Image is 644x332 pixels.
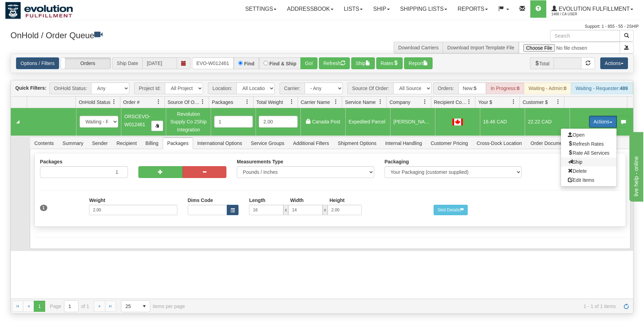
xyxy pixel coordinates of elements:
span: Your $ [478,99,492,106]
div: Waiting - Requester: [571,82,632,94]
span: Customer $ [523,99,548,106]
button: Actions [589,116,617,128]
label: Packaging [385,159,409,164]
a: Open [561,130,617,139]
label: Width [290,197,304,203]
label: Length [249,197,265,203]
label: Find [244,61,255,66]
label: Dims Code [188,197,213,203]
a: Download Import Template File [447,45,514,50]
span: Order # [123,99,139,106]
span: 1 - 1 of 1 items [195,303,616,309]
span: Customer Pricing [426,138,472,149]
input: Page 1 [64,301,78,312]
a: Refresh [621,301,632,312]
a: Settings [240,0,282,18]
button: Search [620,30,634,42]
span: Source Of Order [168,99,200,106]
a: Carrier Name filter column settings [330,96,342,108]
span: Canada Post [312,119,340,124]
span: Internal Handling [381,138,426,149]
span: Packages [163,138,193,149]
span: Additional Filters [289,138,333,149]
div: Waiting - Admin: [524,82,571,94]
td: [PERSON_NAME] [390,108,435,135]
span: Ship Date [112,57,142,69]
button: Report [404,57,433,69]
span: Edit Items [568,177,594,183]
label: Orders [61,58,111,69]
span: Cross-Dock Location [473,138,526,149]
span: Ship [568,159,582,165]
span: x [283,205,288,215]
a: Your $ filter column settings [508,96,520,108]
label: Weight [89,197,105,203]
h3: OnHold / Order Queue [10,30,317,40]
label: Find & Ship [269,61,297,66]
a: Order # filter column settings [153,96,164,108]
label: Height [329,197,345,203]
label: Quick Filters: [15,84,46,91]
span: Recipient Country [434,99,467,106]
a: Total Weight filter column settings [286,96,298,108]
span: Contents [30,138,58,149]
button: Rates [376,57,403,69]
span: Project Id: [134,82,165,94]
a: Packages filter column settings [241,96,253,108]
a: Addressbook [282,0,339,18]
span: Delete [568,168,587,174]
td: 16.46 CAD [480,108,525,135]
a: Options / Filters [16,57,59,69]
span: OnHold Status: [49,82,91,94]
span: Service Groups [247,138,288,149]
span: Service Name [345,99,376,106]
input: Order # [192,57,234,69]
a: Reports [452,0,493,18]
a: Shipping lists [395,0,452,18]
label: Packages [40,159,63,164]
span: Rate All Services [568,150,610,156]
a: Evolution Fulfillment 1488 / CA User [546,0,638,18]
span: select [139,301,150,312]
span: 1 [40,205,47,211]
div: Support: 1 - 855 - 55 - 2SHIP [5,24,639,30]
span: Company [389,99,410,106]
strong: 5 [474,86,477,91]
a: Company filter column settings [419,96,431,108]
span: Sender [88,138,112,149]
span: 25 [126,303,135,310]
strong: 489 [620,86,628,91]
span: Recipient [112,138,141,149]
strong: 0 [517,86,520,91]
td: 22.22 CAD [525,108,570,135]
div: Revolution Supply Co 2Ship Integration [169,110,208,133]
span: Total [530,57,554,69]
img: logo1488.jpg [5,2,73,19]
a: Lists [339,0,368,18]
span: ORSCEVO-W012461 [124,114,151,127]
div: In Progress: [486,82,524,94]
div: New: [458,82,486,94]
span: International Options [193,138,246,149]
div: live help - online [5,4,64,13]
span: Total Weight [256,99,283,106]
a: Collapse [14,118,22,126]
a: Customer $ filter column settings [552,96,564,108]
iframe: chat widget [628,130,643,201]
span: Refresh Rates [568,141,604,147]
button: Ship [351,57,375,69]
span: 1488 / CA User [552,11,604,18]
a: Recipient Country filter column settings [463,96,475,108]
span: Packages [212,99,233,106]
span: Carrier Name [301,99,330,106]
span: items per page [121,300,185,312]
label: Measurements Type [237,159,283,164]
span: OnHold Status [79,99,110,106]
a: Download Carriers [398,45,438,50]
span: Orders: [433,82,458,94]
span: Summary [58,138,88,149]
span: Evolution Fulfillment [557,6,630,12]
a: Ship [368,0,395,18]
span: Location: [208,82,236,94]
strong: 0 [564,86,566,91]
